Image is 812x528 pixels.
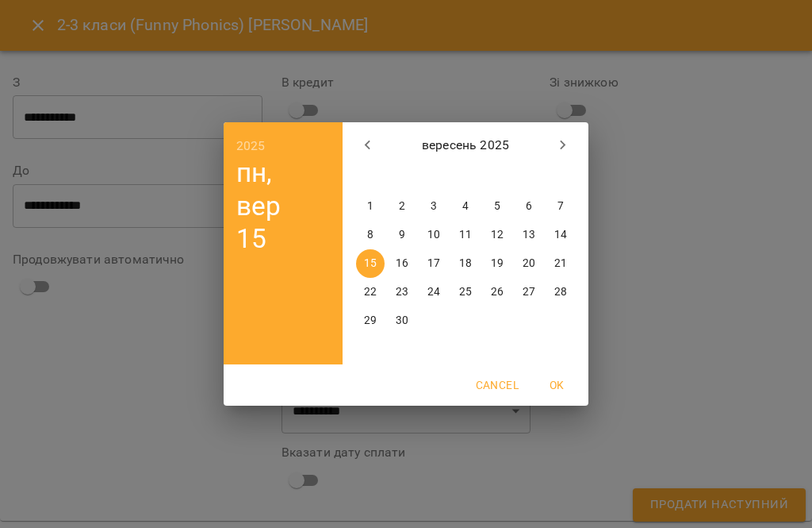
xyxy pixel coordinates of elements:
[388,278,416,306] button: 23
[388,168,416,184] span: вт
[399,227,405,243] p: 9
[483,192,511,221] button: 5
[427,256,440,272] p: 17
[546,221,575,249] button: 14
[491,256,504,272] p: 19
[554,227,567,243] p: 14
[356,168,385,184] span: пн
[427,284,440,300] p: 24
[483,168,511,184] span: пт
[356,306,385,335] button: 29
[451,249,480,278] button: 18
[483,221,511,249] button: 12
[491,284,504,300] p: 26
[523,227,535,243] p: 13
[459,256,472,272] p: 18
[451,168,480,184] span: чт
[523,284,535,300] p: 27
[356,192,385,221] button: 1
[364,284,377,300] p: 22
[538,376,576,395] span: OK
[531,371,582,399] button: OK
[515,221,543,249] button: 13
[388,192,416,221] button: 2
[546,192,575,221] button: 7
[459,284,472,300] p: 25
[356,278,385,306] button: 22
[396,313,408,329] p: 30
[367,198,373,214] p: 1
[396,256,408,272] p: 16
[419,278,448,306] button: 24
[388,249,416,278] button: 16
[451,278,480,306] button: 25
[399,198,405,214] p: 2
[236,156,317,255] button: пн, вер 15
[419,221,448,249] button: 10
[431,198,437,214] p: 3
[515,278,543,306] button: 27
[554,256,567,272] p: 21
[483,278,511,306] button: 26
[469,371,525,399] button: Cancel
[356,249,385,278] button: 15
[546,278,575,306] button: 28
[557,198,564,214] p: 7
[515,168,543,184] span: сб
[419,249,448,278] button: 17
[546,249,575,278] button: 21
[554,284,567,300] p: 28
[388,221,416,249] button: 9
[462,198,469,214] p: 4
[523,256,535,272] p: 20
[396,284,408,300] p: 23
[483,249,511,278] button: 19
[451,221,480,249] button: 11
[491,227,504,243] p: 12
[236,135,266,157] button: 2025
[515,249,543,278] button: 20
[387,136,545,155] p: вересень 2025
[494,198,500,214] p: 5
[515,192,543,221] button: 6
[364,256,377,272] p: 15
[356,221,385,249] button: 8
[367,227,373,243] p: 8
[388,306,416,335] button: 30
[419,168,448,184] span: ср
[451,192,480,221] button: 4
[526,198,532,214] p: 6
[459,227,472,243] p: 11
[419,192,448,221] button: 3
[364,313,377,329] p: 29
[546,168,575,184] span: нд
[427,227,440,243] p: 10
[476,376,519,395] span: Cancel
